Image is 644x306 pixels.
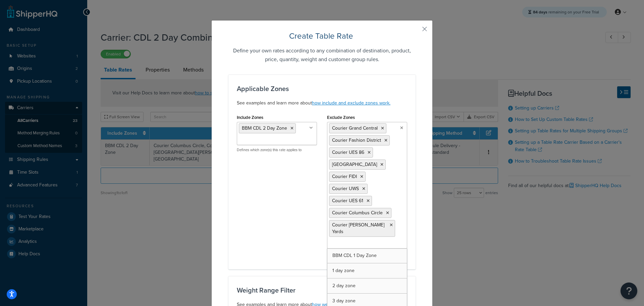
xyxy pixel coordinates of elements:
h3: Weight Range Filter [237,287,407,294]
span: Courier Columbus Circle [332,209,383,216]
a: BBM CDL 1 Day Zone [327,248,407,263]
span: Courier UES 86 [332,149,364,156]
p: See examples and learn more about [237,99,407,107]
span: Courier Grand Central [332,125,378,132]
a: 1 day zone [327,263,407,278]
span: Courier UWS [332,185,359,192]
span: BBM CDL 1 Day Zone [332,252,377,259]
span: 1 day zone [332,267,355,274]
h2: Create Table Rate [228,31,416,41]
a: how include and exclude zones work. [312,99,390,106]
label: Include Zones [237,115,263,120]
h5: Define your own rates according to any combination of destination, product, price, quantity, weig... [228,46,416,64]
h3: Applicable Zones [237,85,407,92]
p: Defines which zone(s) this rate applies to [237,147,317,152]
span: [GEOGRAPHIC_DATA] [332,161,377,168]
span: Courier Fashion District [332,137,381,144]
span: BBM CDL 2 Day Zone [242,125,287,132]
span: Courier FIDI [332,173,357,180]
span: Courier [PERSON_NAME] Yards [332,221,384,235]
label: Exclude Zones [327,115,355,120]
a: 2 day zone [327,278,407,293]
span: 2 day zone [332,282,356,289]
span: 3 day zone [332,297,356,304]
span: Courier UES 61 [332,197,363,204]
